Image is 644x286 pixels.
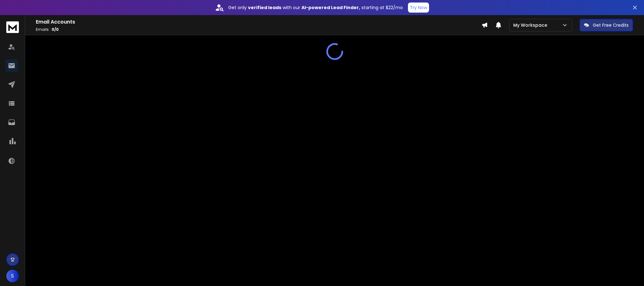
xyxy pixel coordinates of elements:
[52,27,59,32] span: 0 / 0
[228,4,403,11] p: Get only with our starting at $22/mo
[6,270,19,282] button: S
[580,19,633,31] button: Get Free Credits
[593,22,629,28] p: Get Free Credits
[410,4,427,11] p: Try Now
[301,4,360,11] strong: AI-powered Lead Finder,
[6,21,19,33] img: logo
[513,22,550,28] p: My Workspace
[36,27,482,32] p: Emails :
[408,3,429,13] button: Try Now
[36,18,482,26] h1: Email Accounts
[248,4,281,11] strong: verified leads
